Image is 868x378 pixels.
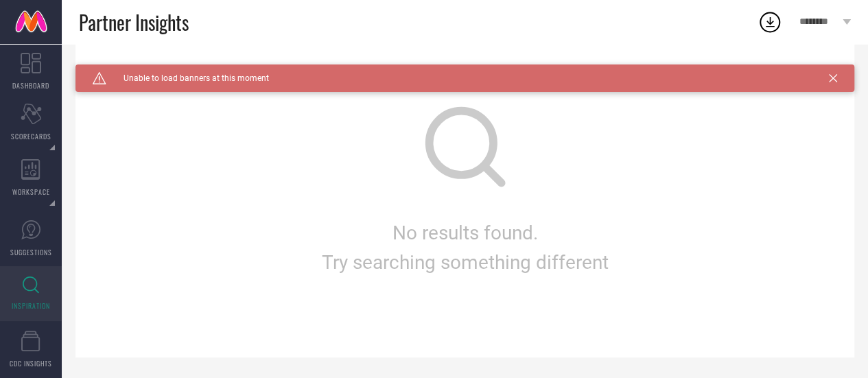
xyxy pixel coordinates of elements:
[322,251,609,274] span: Try searching something different
[10,247,52,257] span: SUGGESTIONS
[11,131,51,141] span: SCORECARDS
[10,358,52,368] span: CDC INSIGHTS
[106,73,269,83] span: Unable to load banners at this moment
[758,10,782,34] div: Open download list
[12,187,50,197] span: WORKSPACE
[12,80,49,91] span: DASHBOARD
[12,300,50,311] span: INSPIRATION
[392,222,538,244] span: No results found.
[79,8,189,36] span: Partner Insights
